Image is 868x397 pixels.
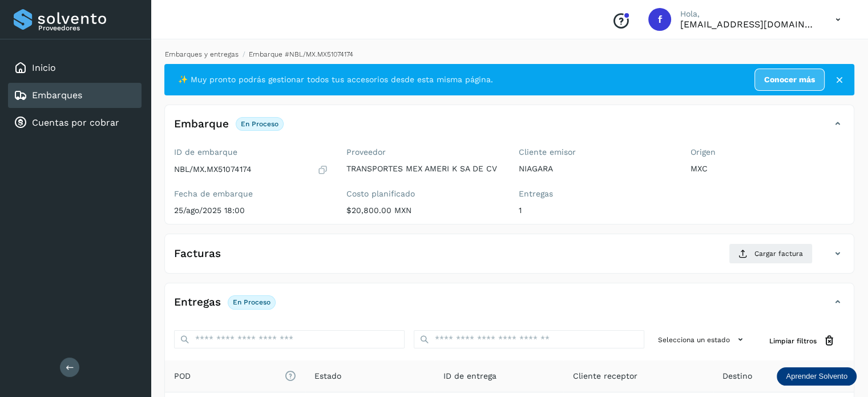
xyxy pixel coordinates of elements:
span: Destino [722,370,752,382]
div: Cuentas por cobrar [8,110,142,135]
label: Costo planificado [346,189,500,199]
label: ID de embarque [174,147,328,157]
a: Conocer más [754,69,825,91]
h4: Facturas [174,247,221,260]
p: En proceso [233,298,271,306]
div: EntregasEn proceso [165,292,854,321]
a: Embarques y entregas [165,50,239,58]
span: Cliente receptor [572,370,637,382]
p: 1 [519,206,673,215]
a: Embarques [32,90,82,101]
p: NBL/MX.MX51074174 [174,165,252,174]
span: Cargar factura [754,248,803,259]
span: Estado [314,370,341,382]
p: Proveedores [38,24,137,32]
span: ✨ Muy pronto podrás gestionar todos tus accesorios desde esta misma página. [178,74,493,86]
label: Cliente emisor [519,147,673,157]
div: Aprender Solvento [777,367,857,386]
button: Limpiar filtros [760,330,845,351]
h4: Entregas [174,296,221,309]
p: MXC [691,164,845,174]
span: POD [174,370,296,382]
p: Hola, [680,9,817,19]
a: Inicio [32,62,56,73]
p: En proceso [241,120,278,128]
p: $20,800.00 MXN [346,206,500,215]
div: FacturasCargar factura [165,243,854,273]
label: Fecha de embarque [174,189,328,199]
a: Cuentas por cobrar [32,117,119,128]
label: Origen [691,147,845,157]
p: 25/ago/2025 18:00 [174,206,328,215]
button: Cargar factura [729,243,813,264]
p: NIAGARA [519,164,673,174]
span: Embarque #NBL/MX.MX51074174 [249,50,353,58]
p: fyc3@mexamerik.com [680,19,817,30]
label: Entregas [519,189,673,199]
div: Embarques [8,83,142,108]
div: EmbarqueEn proceso [165,114,854,143]
span: Limpiar filtros [769,336,817,346]
p: Aprender Solvento [786,372,847,381]
span: ID de entrega [443,370,496,382]
div: Inicio [8,55,142,81]
p: TRANSPORTES MEX AMERI K SA DE CV [346,164,500,174]
h4: Embarque [174,118,229,131]
nav: breadcrumb [164,49,854,59]
label: Proveedor [346,147,500,157]
button: Selecciona un estado [653,330,751,349]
